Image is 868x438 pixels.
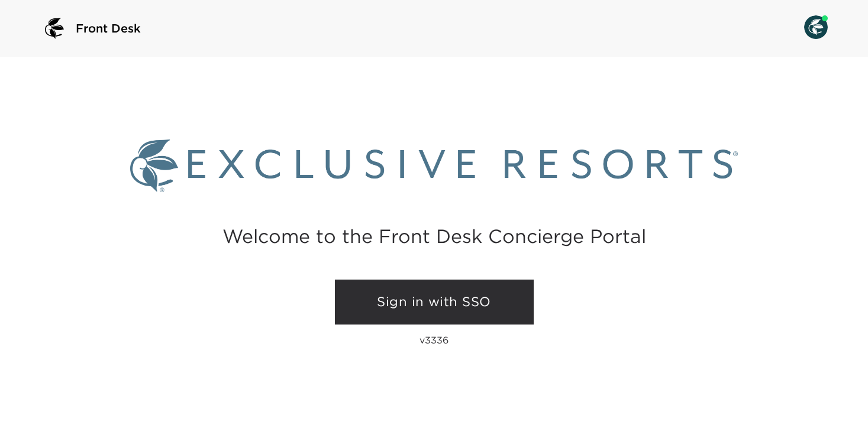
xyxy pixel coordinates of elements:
[40,14,69,43] img: logo
[420,334,448,346] p: v3336
[76,20,141,37] span: Front Desk
[335,280,534,325] a: Sign in with SSO
[130,139,738,192] img: Exclusive Resorts logo
[222,227,646,245] h2: Welcome to the Front Desk Concierge Portal
[804,15,828,39] img: User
